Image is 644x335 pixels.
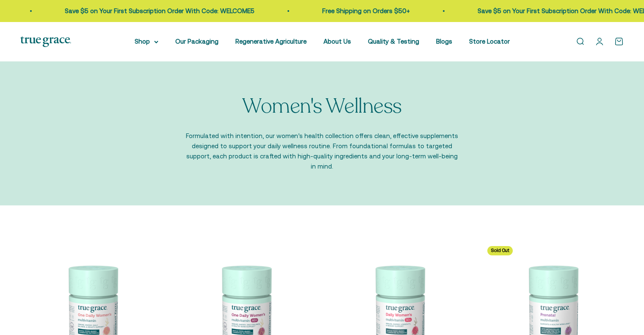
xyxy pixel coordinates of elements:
a: Blogs [436,38,452,45]
p: Women's Wellness [242,95,401,118]
a: Regenerative Agriculture [235,38,307,45]
a: Free Shipping on Orders $50+ [322,7,410,14]
p: Save $5 on Your First Subscription Order With Code: WELCOME5 [65,6,254,16]
p: Formulated with intention, our women’s health collection offers clean, effective supplements desi... [185,131,460,172]
a: Our Packaging [175,38,218,45]
a: About Us [323,38,351,45]
a: Quality & Testing [368,38,419,45]
a: Store Locator [469,38,510,45]
summary: Shop [135,36,158,47]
